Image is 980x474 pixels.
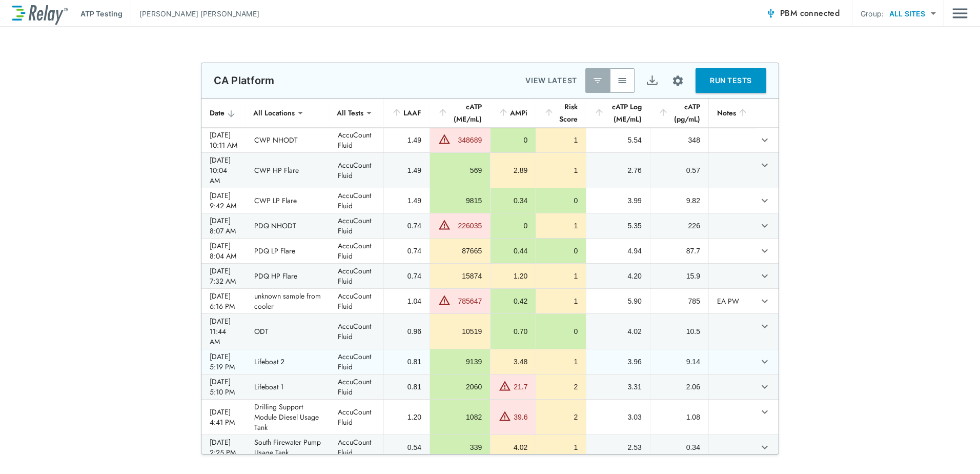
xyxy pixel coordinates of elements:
[499,246,527,256] div: 0.44
[453,135,482,145] div: 348689
[756,318,773,335] button: expand row
[708,289,756,313] td: EA PW
[210,241,238,261] div: [DATE] 8:04 AM
[392,221,421,231] div: 0.74
[664,67,691,94] button: Site setup
[544,357,578,367] div: 1
[499,357,527,367] div: 3.48
[544,101,578,125] div: Risk Score
[246,374,330,399] td: Lifeboat 1
[593,75,603,86] img: Latest
[214,74,275,87] p: CA Platform
[646,74,659,87] img: Export Icon
[438,133,451,145] img: Warning
[139,8,259,19] p: [PERSON_NAME] [PERSON_NAME]
[595,195,641,206] div: 3.99
[246,213,330,238] td: PDQ NHODT
[544,135,578,145] div: 1
[453,296,482,306] div: 785647
[210,437,238,458] div: [DATE] 2:25 PM
[659,165,700,175] div: 0.57
[330,374,383,399] td: AccuCount Fluid
[766,8,776,18] img: Connected Icon
[595,382,641,392] div: 3.31
[595,271,641,281] div: 4.20
[392,246,421,256] div: 0.74
[438,165,482,175] div: 569
[330,435,383,460] td: AccuCount Fluid
[330,103,371,123] div: All Tests
[659,357,700,367] div: 9.14
[392,382,421,392] div: 0.81
[756,242,773,260] button: expand row
[210,351,238,372] div: [DATE] 5:19 PM
[392,296,421,306] div: 1.04
[438,442,482,452] div: 339
[756,192,773,209] button: expand row
[514,412,527,422] div: 39.6
[525,74,577,87] p: VIEW LATEST
[210,291,238,311] div: [DATE] 6:16 PM
[438,219,451,231] img: Warning
[756,217,773,234] button: expand row
[780,6,840,21] span: PBM
[392,357,421,367] div: 0.81
[659,326,700,337] div: 10.5
[210,155,238,186] div: [DATE] 10:04 AM
[595,221,641,231] div: 5.35
[246,239,330,263] td: PDQ LP Flare
[210,407,238,427] div: [DATE] 4:41 PM
[210,190,238,211] div: [DATE] 9:42 AM
[438,326,482,337] div: 10519
[756,403,773,421] button: expand row
[499,221,527,231] div: 0
[499,326,527,337] div: 0.70
[800,7,840,19] span: connected
[595,326,641,337] div: 4.02
[210,215,238,236] div: [DATE] 8:07 AM
[246,103,302,123] div: All Locations
[330,239,383,263] td: AccuCount Fluid
[210,316,238,347] div: [DATE] 11:44 AM
[756,292,773,310] button: expand row
[498,107,527,119] div: AMPi
[658,101,700,125] div: cATP (pg/mL)
[544,271,578,281] div: 1
[595,135,641,145] div: 5.54
[499,410,511,422] img: Warning
[246,400,330,434] td: Drilling Support Module Diesel Usage Tank
[659,135,700,145] div: 348
[756,131,773,149] button: expand row
[330,289,383,313] td: AccuCount Fluid
[438,382,482,392] div: 2060
[499,380,511,392] img: Warning
[640,68,664,93] button: Export
[756,267,773,285] button: expand row
[756,156,773,174] button: expand row
[392,271,421,281] div: 0.74
[438,246,482,256] div: 87665
[594,101,641,125] div: cATP Log (ME/mL)
[210,130,238,150] div: [DATE] 10:11 AM
[595,246,641,256] div: 4.94
[659,296,700,306] div: 785
[659,412,700,422] div: 1.08
[659,442,700,452] div: 0.34
[952,4,968,23] img: Drawer Icon
[330,153,383,188] td: AccuCount Fluid
[499,195,527,206] div: 0.34
[330,349,383,374] td: AccuCount Fluid
[80,8,122,19] p: ATP Testing
[438,412,482,422] div: 1082
[544,382,578,392] div: 2
[544,412,578,422] div: 2
[12,3,68,25] img: LuminUltra Relay
[210,266,238,286] div: [DATE] 7:32 AM
[330,314,383,349] td: AccuCount Fluid
[544,195,578,206] div: 0
[544,442,578,452] div: 1
[875,443,970,466] iframe: Resource center
[696,68,766,93] button: RUN TESTS
[438,294,451,306] img: Warning
[756,353,773,370] button: expand row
